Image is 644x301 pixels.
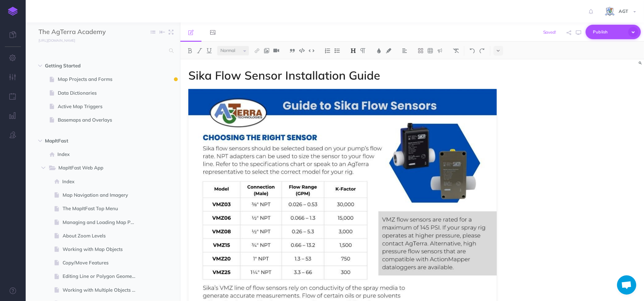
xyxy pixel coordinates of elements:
img: Clear styles button [453,48,459,53]
img: Headings dropdown button [350,48,356,53]
span: Publish [593,27,625,37]
button: Publish [586,25,641,39]
img: Link button [254,48,260,53]
span: Data Dictionaries [58,89,142,97]
span: The MapItFast Top Menu [63,205,142,212]
span: Map Projects and Forms [58,75,142,83]
span: About Zoom Levels [63,232,142,240]
img: Italic button [197,48,202,53]
img: Redo [479,48,485,53]
span: Working with Multiple Objects at Once [63,286,142,294]
img: Text color button [376,48,382,53]
img: Create table button [427,48,433,53]
a: Open chat [617,275,636,295]
img: Ordered list button [325,48,331,53]
img: Code block button [299,48,305,53]
span: Index [57,150,142,158]
span: Basemaps and Overlays [58,116,142,124]
span: AGT [615,8,631,14]
span: Map Navigation and Imagery [63,191,142,199]
img: Alignment dropdown menu button [402,48,408,53]
img: Unordered list button [334,48,340,53]
span: Getting Started [45,62,133,70]
a: [URL][DOMAIN_NAME] [26,37,82,43]
span: Managing and Loading Map Projects [63,219,142,226]
img: Underline button [206,48,212,53]
img: Blockquote button [289,48,295,53]
img: Add video button [273,48,279,53]
img: iCxL6hB4gPtK36lnwjqkK90dLekSAv8p9JC67nPZ.png [604,6,615,17]
span: Active Map Triggers [58,103,142,110]
span: Copy/Move Features [63,259,142,267]
img: Paragraph button [360,48,366,53]
img: Text background color button [386,48,391,53]
img: logo-mark.svg [8,7,18,16]
input: Search [39,45,165,56]
span: Index [62,178,142,185]
img: Callout dropdown menu button [437,48,443,53]
img: Undo [469,48,475,53]
small: [URL][DOMAIN_NAME] [39,38,75,43]
span: Editing Line or Polygon Geometry [63,272,142,280]
span: MapItFast [45,137,133,145]
span: MapItFast Web App [58,164,132,172]
span: Working with Map Objects [63,245,142,253]
span: Saved! [543,30,556,35]
img: Bold button [187,48,193,53]
img: Inline code button [309,48,314,53]
h1: Sika Flow Sensor Installation Guide [188,69,497,82]
img: Add image button [264,48,270,53]
input: Documentation Name [39,27,114,37]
